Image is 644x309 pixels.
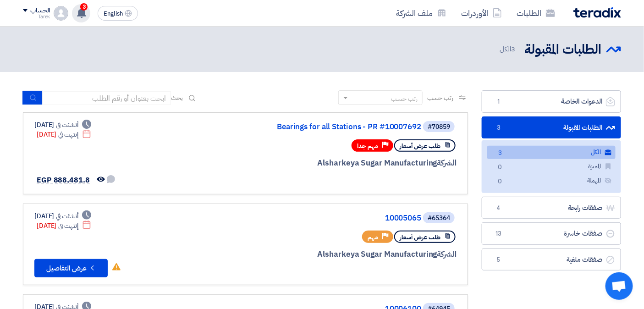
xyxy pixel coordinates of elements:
a: الطلبات المقبولة3 [482,116,621,139]
span: مهم [368,233,378,242]
a: الأوردرات [454,2,509,24]
span: 1 [493,97,504,106]
a: الطلبات [509,2,562,24]
a: المهملة [487,174,616,188]
span: إنتهت في [58,130,78,139]
div: رتب حسب [391,94,418,104]
span: الشركة [437,157,457,169]
span: بحث [171,93,183,103]
span: الكل [500,44,517,55]
a: الكل [487,146,616,159]
span: رتب حسب [427,93,453,103]
span: 5 [493,255,504,265]
div: #65364 [428,215,450,221]
a: صفقات خاسرة13 [482,222,621,245]
a: المميزة [487,160,616,173]
div: Open chat [605,272,633,300]
div: [DATE] [34,120,91,130]
div: الحساب [30,7,50,15]
img: Teradix logo [573,7,621,18]
span: 3 [493,123,504,132]
div: [DATE] [37,130,91,139]
span: 3 [80,3,88,11]
div: Alsharkeya Sugar Manufacturing [236,248,457,260]
div: Alsharkeya Sugar Manufacturing [236,157,457,169]
input: ابحث بعنوان أو رقم الطلب [43,91,171,105]
a: الدعوات الخاصة1 [482,90,621,113]
a: صفقات ملغية5 [482,248,621,271]
span: طلب عرض أسعار [400,233,440,242]
div: [DATE] [34,211,91,221]
button: عرض التفاصيل [34,259,108,277]
span: الشركة [437,248,457,260]
span: 3 [495,149,506,158]
a: صفقات رابحة4 [482,197,621,219]
span: أنشئت في [56,211,78,221]
div: [DATE] [37,221,91,231]
span: إنتهت في [58,221,78,231]
span: 0 [495,163,506,172]
span: English [104,11,123,17]
a: ملف الشركة [389,2,454,24]
img: profile_test.png [54,6,68,21]
span: 0 [495,177,506,187]
span: أنشئت في [56,120,78,130]
a: 10005065 [238,214,421,222]
span: 3 [511,44,515,54]
span: طلب عرض أسعار [400,142,440,150]
span: 4 [493,204,504,213]
span: مهم جدا [357,142,378,150]
a: Bearings for all Stations - PR #10007692 [238,123,421,131]
span: EGP 888,481.8 [37,175,90,186]
h2: الطلبات المقبولة [524,41,602,59]
div: Tarek [23,14,50,19]
button: English [98,6,138,21]
span: 13 [493,229,504,238]
div: #70859 [428,124,450,130]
